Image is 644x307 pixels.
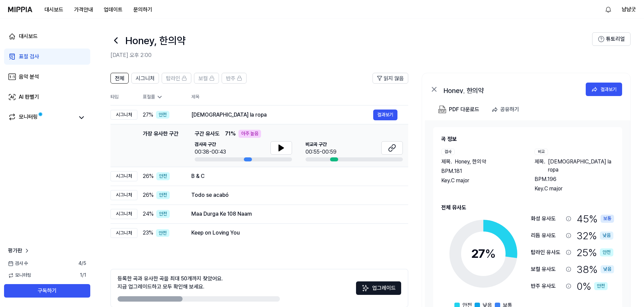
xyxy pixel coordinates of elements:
button: 가격안내 [69,3,98,17]
button: 결과보기 [373,110,397,120]
span: 시그니처 [136,74,155,83]
div: 안전 [156,111,169,119]
div: 45 % [577,212,614,226]
span: [DEMOGRAPHIC_DATA] la ropa [548,158,614,174]
div: 안전 [594,282,608,290]
div: 27 [471,245,496,263]
a: 모니터링 [8,113,74,122]
span: 탑라인 [166,74,180,83]
div: 리듬 유사도 [531,232,563,240]
span: 평가판 [8,247,22,255]
span: 모니터링 [8,272,31,279]
a: 음악 분석 [4,69,90,85]
div: 0 % [577,279,608,293]
div: BPM. 181 [441,167,521,175]
div: 낮음 [601,265,614,273]
div: 결과보기 [601,86,617,93]
h2: [DATE] 오후 2:00 [110,51,592,59]
div: Maa Durga Ke 108 Naam [191,210,397,218]
div: 안전 [600,248,613,256]
button: 튜토리얼 [592,32,631,46]
div: B & C [191,172,397,180]
button: PDF 다운로드 [437,103,481,116]
button: 문의하기 [128,3,158,17]
button: 대시보드 [39,3,69,17]
div: 화성 유사도 [531,215,563,223]
img: PDF Download [438,105,446,114]
div: 보통 [601,215,614,223]
span: 1 / 1 [80,272,86,279]
div: [DEMOGRAPHIC_DATA] la ropa [191,111,373,119]
span: 구간 유사도 [195,130,220,138]
div: PDF 다운로드 [449,105,479,114]
div: 시그니처 [110,190,137,200]
div: 탑라인 유사도 [531,248,563,256]
div: 음악 분석 [19,73,39,81]
a: 결과보기 [586,83,622,96]
button: 시그니처 [131,73,159,84]
div: 38 % [577,262,614,276]
div: 시그니처 [110,228,137,238]
div: 25 % [577,245,613,259]
a: AI 판별기 [4,89,90,105]
div: 안전 [156,172,170,180]
div: AI 판별기 [19,93,39,101]
button: 공유하기 [489,103,524,116]
div: Key. C major [535,185,614,193]
span: 26 % [143,172,154,180]
th: 제목 [191,89,408,105]
span: 24 % [143,210,154,218]
div: 대시보드 [19,32,38,40]
span: 27 % [143,111,153,119]
button: 냠냠굿 [622,5,636,13]
img: logo [8,7,32,12]
span: 읽지 않음 [384,74,404,83]
span: Honey, 한의약 [455,158,486,166]
div: 가장 유사한 구간 [143,130,179,161]
div: 시그니처 [110,171,137,181]
div: 아주 높음 [238,130,261,138]
a: 대시보드 [4,28,90,44]
div: 비교 [535,149,548,155]
span: 71 % [225,130,236,138]
div: 안전 [156,210,170,218]
div: 낮음 [600,232,613,240]
th: 타입 [110,89,137,105]
h1: Honey, 한의약 [125,33,186,48]
button: 읽지 않음 [373,73,408,84]
div: 등록한 곡과 유사한 곡을 최대 50개까지 찾았어요. 지금 업그레이드하고 모두 확인해 보세요. [118,275,223,291]
div: Todo se acabó [191,191,397,199]
span: 제목 . [441,158,452,166]
h2: 전체 유사도 [441,204,614,212]
div: 시그니처 [110,110,137,120]
div: 00:38-00:43 [195,148,226,156]
span: 검사 수 [8,260,28,267]
span: 검사곡 구간 [195,141,226,148]
div: BPM. 196 [535,175,614,183]
a: 표절 검사 [4,49,90,65]
div: 보컬 유사도 [531,265,563,273]
div: Keep on Loving You [191,229,397,237]
span: 26 % [143,191,154,199]
div: 반주 유사도 [531,282,563,290]
a: 업데이트 [98,0,128,19]
span: 4 / 5 [78,260,86,267]
div: 32 % [577,228,613,243]
div: 안전 [156,191,170,199]
button: 전체 [110,73,129,84]
button: 업그레이드 [356,281,401,295]
span: 반주 [226,74,235,83]
div: Honey, 한의약 [444,85,578,93]
span: 비교곡 구간 [305,141,336,148]
button: 구독하기 [4,284,90,298]
span: 전체 [115,74,124,83]
a: Sparkles업그레이드 [356,287,401,294]
div: 표절률 [143,94,181,100]
a: 평가판 [8,247,30,255]
div: 시그니처 [110,209,137,219]
div: Key. C major [441,177,521,185]
span: 제목 . [535,158,545,174]
div: 표절 검사 [19,53,39,61]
